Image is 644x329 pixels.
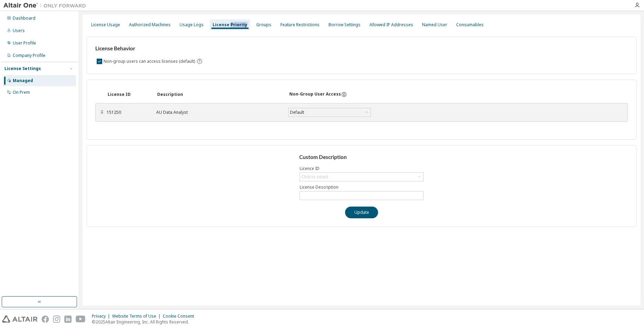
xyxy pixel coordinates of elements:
img: facebook.svg [42,316,49,323]
img: youtube.svg [76,316,86,323]
label: Licence ID [300,166,423,171]
div: Groups [256,22,271,28]
div: License Settings [4,66,41,71]
div: Dashboard [13,16,35,21]
div: Click to select [301,174,328,180]
div: Website Terms of Use [112,313,163,319]
div: Authorized Machines [129,22,171,28]
div: User Profile [13,40,36,46]
div: Default [289,108,371,117]
div: ⠿ [100,110,104,115]
h3: Custom Description [299,154,424,161]
div: Non-Group User Access [289,91,341,98]
img: linkedin.svg [64,316,72,323]
div: Description [157,92,281,97]
label: Non-group users can access licenses (default) [104,57,196,66]
div: Managed [13,78,33,83]
div: Borrow Settings [329,22,361,28]
div: Named User [422,22,447,28]
div: Privacy [92,313,112,319]
div: Default [289,109,305,116]
img: altair_logo.svg [2,316,37,323]
div: Feature Restrictions [280,22,320,28]
div: License Priority [213,22,247,28]
label: License Description [300,185,423,190]
div: Users [13,28,25,33]
p: © 2025 Altair Engineering, Inc. All Rights Reserved. [92,319,198,325]
img: instagram.svg [53,316,60,323]
div: Company Profile [13,53,45,58]
div: License Usage [91,22,120,28]
div: Cookie Consent [163,313,198,319]
div: AU Data Analyst [156,110,280,115]
div: 151250 [107,110,148,115]
div: Consumables [456,22,484,28]
h3: License Behavior [95,45,202,52]
svg: By default any user not assigned to any group can access any license. Turn this setting off to di... [196,58,203,64]
div: License ID [108,92,149,97]
div: On Prem [13,90,30,95]
img: Altair One [3,2,89,9]
div: Click to select [300,173,423,181]
div: Usage Logs [180,22,204,28]
button: Update [345,207,378,218]
div: Allowed IP Addresses [369,22,413,28]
